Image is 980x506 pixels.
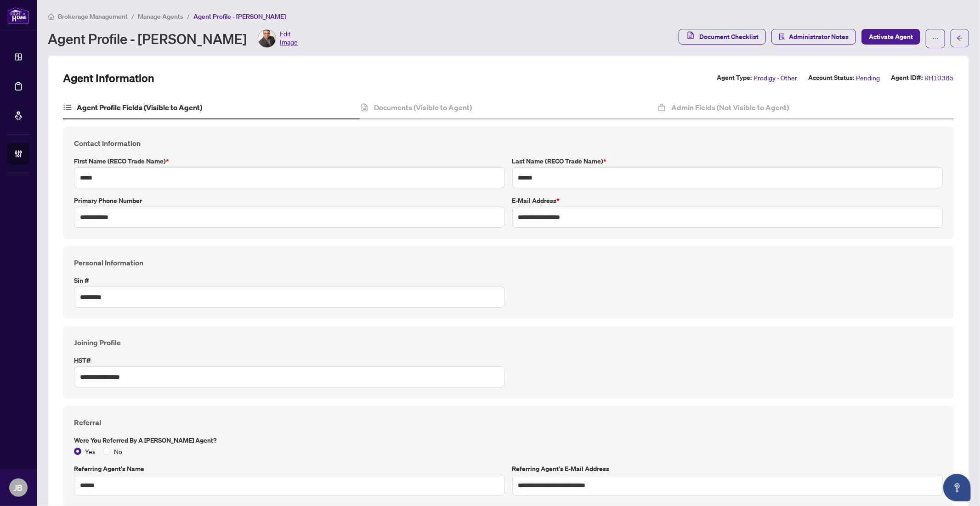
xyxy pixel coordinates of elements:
[861,29,920,45] button: Activate Agent
[74,275,505,286] label: Sin #
[789,29,849,44] span: Administrator Notes
[110,446,126,456] span: No
[187,11,190,22] li: /
[753,73,797,83] span: Prodigy - Other
[74,435,943,445] label: Were you referred by a [PERSON_NAME] Agent?
[771,29,856,45] button: Administrator Notes
[74,355,505,365] label: HST#
[131,11,134,22] li: /
[138,12,183,21] span: Manage Agents
[74,156,505,166] label: First Name (RECO Trade Name)
[74,417,943,428] h4: Referral
[74,337,943,348] h4: Joining Profile
[779,34,785,40] span: solution
[48,13,54,20] span: home
[74,138,943,149] h4: Contact Information
[77,102,202,113] h4: Agent Profile Fields (Visible to Agent)
[48,29,298,48] div: Agent Profile - [PERSON_NAME]
[512,156,943,166] label: Last Name (RECO Trade Name)
[932,35,939,42] span: ellipsis
[63,71,154,85] h2: Agent Information
[7,7,29,24] img: logo
[512,196,943,206] label: E-mail Address
[869,29,913,44] span: Activate Agent
[58,12,128,21] span: Brokerage Management
[14,481,23,494] span: JB
[957,35,963,41] span: arrow-left
[512,464,943,474] label: Referring Agent's E-Mail Address
[81,446,99,456] span: Yes
[74,464,505,474] label: Referring Agent's Name
[74,196,505,206] label: Primary Phone Number
[891,73,923,83] label: Agent ID#:
[699,29,759,44] span: Document Checklist
[258,30,276,47] img: Profile Icon
[679,29,766,45] button: Document Checklist
[280,29,298,48] span: Edit Image
[374,102,472,113] h4: Documents (Visible to Agent)
[717,73,752,83] label: Agent Type:
[74,257,943,268] h4: Personal Information
[924,73,954,83] span: RH10385
[193,12,286,21] span: Agent Profile - [PERSON_NAME]
[808,73,854,83] label: Account Status:
[856,73,880,83] span: Pending
[943,474,971,501] button: Open asap
[671,102,789,113] h4: Admin Fields (Not Visible to Agent)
